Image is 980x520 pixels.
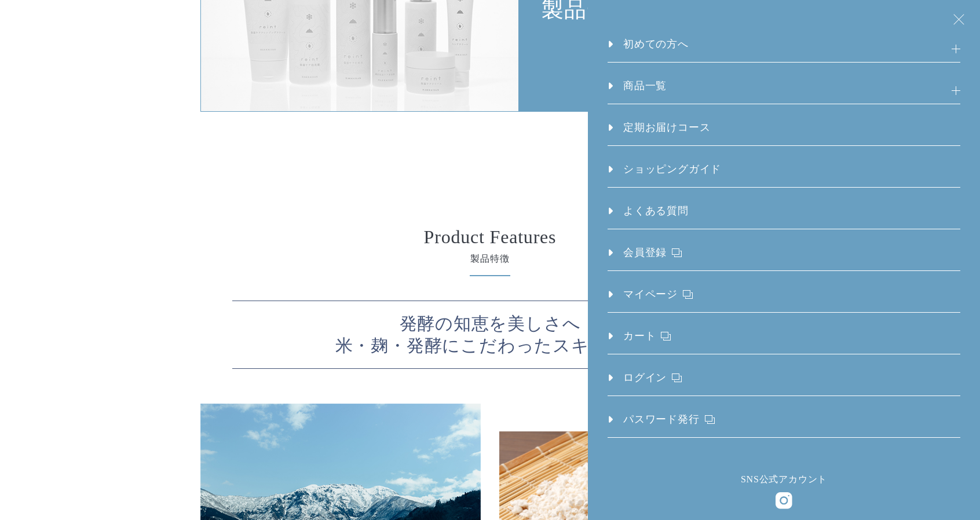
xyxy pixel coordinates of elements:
[229,228,751,246] h2: Product Features
[608,203,689,229] a: よくある質問
[608,412,715,437] a: パスワード発行
[232,313,748,357] p: 発酵の知恵を美しさへ 米・麹・発酵にこだわったスキンケア
[608,370,682,396] a: ログイン
[608,287,693,312] a: マイページ
[229,252,751,266] span: 製品特徴
[608,328,671,354] a: カート
[608,78,667,104] a: 商品一覧
[776,492,792,509] img: インスタグラム
[608,245,682,270] a: 会員登録
[608,120,710,145] a: 定期お届けコース
[608,36,689,62] a: 初めての方へ
[608,162,721,187] a: ショッピングガイド
[588,473,980,486] dt: SNS公式アカウント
